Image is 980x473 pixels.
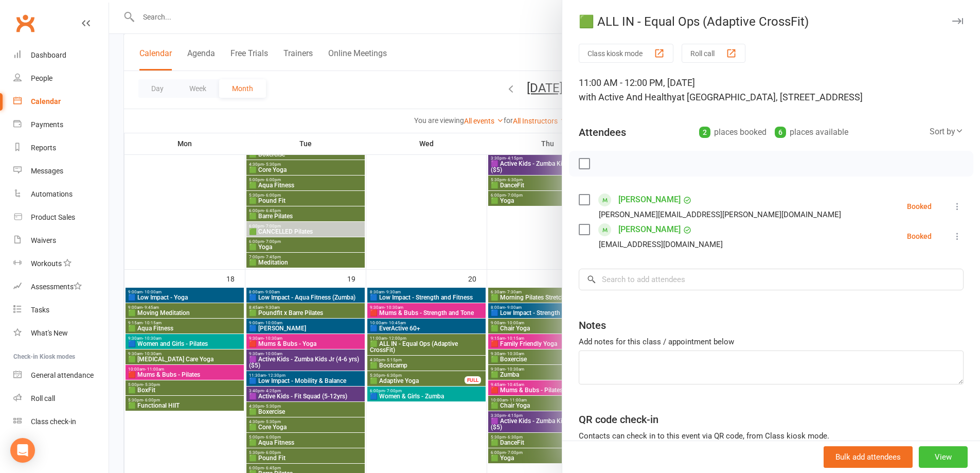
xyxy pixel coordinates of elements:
div: places available [775,125,848,139]
a: What's New [13,322,109,345]
a: Product Sales [13,206,109,229]
div: 2 [699,127,710,138]
a: [PERSON_NAME] [618,221,681,238]
div: Add notes for this class / appointment below [579,336,964,348]
div: Payments [31,120,63,129]
a: Reports [13,136,109,160]
a: Messages [13,160,109,183]
button: Bulk add attendees [824,446,913,468]
div: General attendance [31,371,94,379]
div: Class check-in [31,417,76,426]
a: People [13,67,109,90]
div: Roll call [31,394,55,402]
div: [PERSON_NAME][EMAIL_ADDRESS][PERSON_NAME][DOMAIN_NAME] [599,208,841,221]
a: Workouts [13,252,109,275]
div: Product Sales [31,213,75,221]
button: Class kiosk mode [579,44,673,63]
div: Tasks [31,306,49,314]
div: People [31,74,52,82]
a: Roll call [13,387,109,410]
a: Class kiosk mode [13,410,109,433]
div: Waivers [31,236,56,244]
div: What's New [31,329,68,337]
div: QR code check-in [579,412,658,427]
div: Messages [31,167,63,175]
div: Booked [907,203,932,210]
a: Assessments [13,275,109,299]
div: places booked [699,125,767,139]
span: at [GEOGRAPHIC_DATA], [STREET_ADDRESS] [676,92,863,102]
div: Reports [31,144,56,152]
a: General attendance kiosk mode [13,364,109,387]
div: Booked [907,233,932,240]
a: Automations [13,183,109,206]
div: Assessments [31,283,82,291]
input: Search to add attendees [579,269,964,290]
div: Attendees [579,125,626,139]
a: Calendar [13,90,109,113]
div: Sort by [930,125,964,138]
div: 11:00 AM - 12:00 PM, [DATE] [579,76,964,104]
a: Dashboard [13,44,109,67]
span: with Active And Healthy [579,92,676,102]
button: View [919,446,968,468]
div: Automations [31,190,73,198]
div: Notes [579,318,606,332]
div: Dashboard [31,51,66,59]
button: Roll call [682,44,745,63]
div: 🟩 ALL IN - Equal Ops (Adaptive CrossFit) [562,14,980,29]
div: Open Intercom Messenger [10,438,35,463]
div: [EMAIL_ADDRESS][DOMAIN_NAME] [599,238,723,251]
div: Calendar [31,97,61,106]
div: 6 [775,127,786,138]
a: Tasks [13,299,109,322]
div: Contacts can check in to this event via QR code, from Class kiosk mode. [579,430,964,442]
a: Payments [13,113,109,136]
div: Workouts [31,259,62,268]
a: Clubworx [12,10,38,36]
a: Waivers [13,229,109,252]
a: [PERSON_NAME] [618,191,681,208]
